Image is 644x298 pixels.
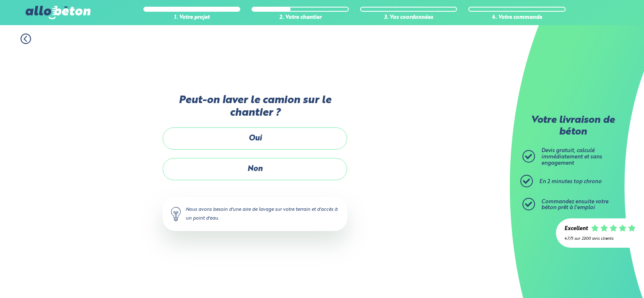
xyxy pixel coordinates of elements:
p: Votre livraison de béton [525,115,621,138]
label: Non [163,158,347,180]
iframe: Help widget launcher [569,265,635,289]
img: allobéton [26,6,90,19]
div: 4.7/5 sur 2300 avis clients [564,236,636,241]
span: Devis gratuit, calculé immédiatement et sans engagement [541,148,602,166]
div: Excellent [564,226,588,232]
label: Peut-on laver le camion sur le chantier ? [163,94,347,119]
label: Oui [163,127,347,150]
div: 1. Votre projet [143,15,241,21]
div: 2. Votre chantier [252,15,349,21]
span: Commandez ensuite votre béton prêt à l'emploi [541,199,608,211]
div: 4. Votre commande [468,15,566,21]
span: En 2 minutes top chrono [539,179,602,184]
div: Nous avons besoin d'une aire de lavage sur votre terrain et d'accès à un point d'eau. [163,197,347,231]
div: 3. Vos coordonnées [360,15,457,21]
